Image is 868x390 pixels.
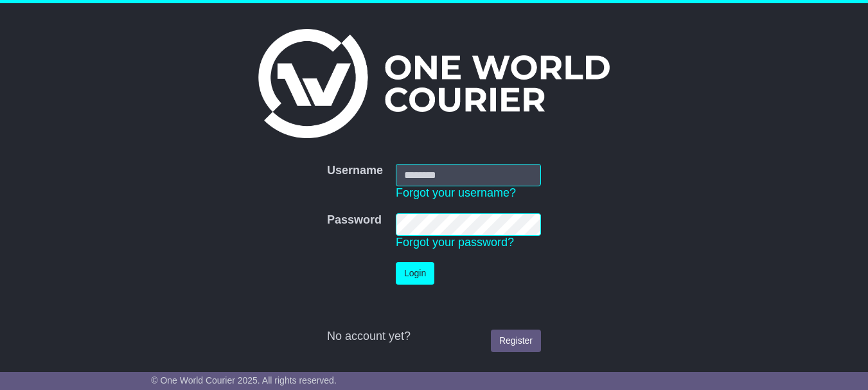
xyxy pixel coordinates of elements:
div: No account yet? [327,330,541,344]
a: Forgot your password? [396,236,514,249]
img: One World [258,29,609,138]
label: Password [327,213,382,227]
label: Username [327,164,383,178]
button: Login [396,262,434,285]
a: Forgot your username? [396,186,516,199]
span: © One World Courier 2025. All rights reserved. [151,375,337,386]
a: Register [491,330,541,352]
